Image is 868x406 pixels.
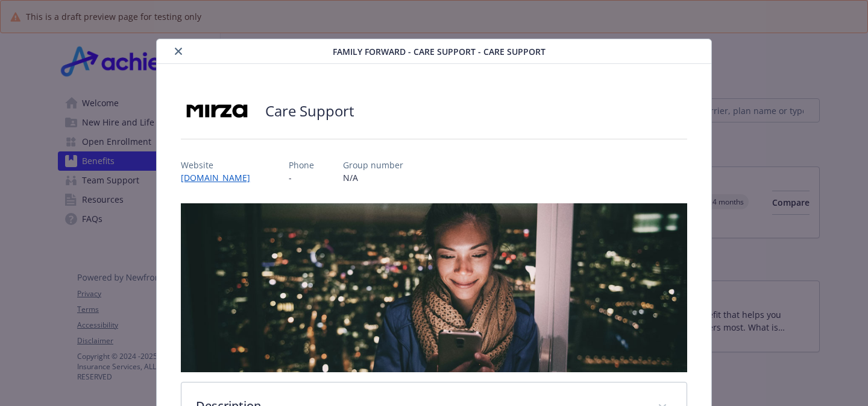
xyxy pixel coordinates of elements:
p: Phone [289,159,314,171]
p: N/A [343,171,403,184]
img: HeyMirza, Inc. [181,93,253,129]
img: banner [181,203,687,372]
a: [DOMAIN_NAME] [181,172,260,183]
button: close [171,44,186,59]
p: - [289,171,314,184]
p: Group number [343,159,403,171]
h2: Care Support [265,101,354,121]
span: Family Forward - Care Support - Care Support [333,45,546,58]
p: Website [181,159,260,171]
